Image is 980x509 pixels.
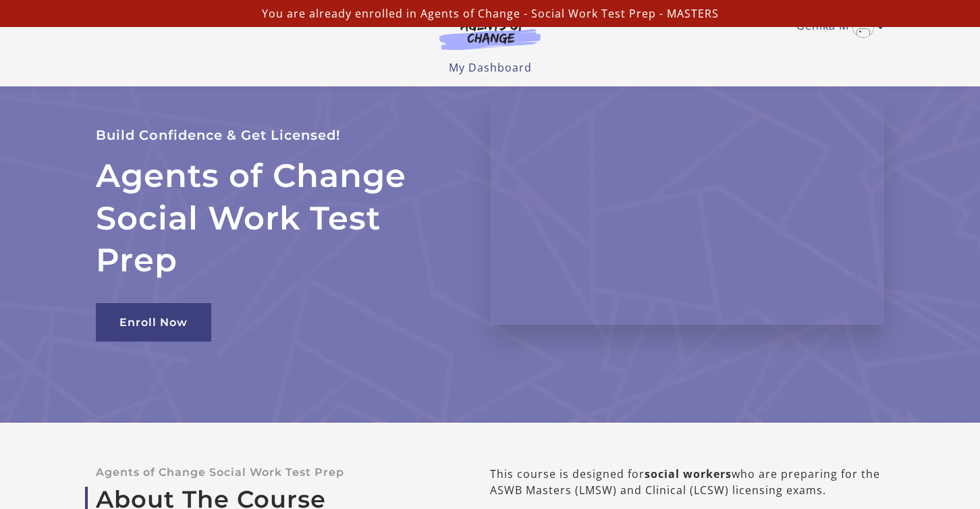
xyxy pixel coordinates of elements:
[449,60,532,75] a: My Dashboard
[96,466,447,479] p: Agents of Change Social Work Test Prep
[5,5,975,22] p: You are already enrolled in Agents of Change - Social Work Test Prep - MASTERS
[96,124,458,146] p: Build Confidence & Get Licensed!
[96,303,211,342] a: Enroll Now
[425,19,555,50] img: Agents of Change Logo
[796,16,877,38] a: Toggle menu
[645,466,732,481] b: social workers
[96,155,458,281] h2: Agents of Change Social Work Test Prep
